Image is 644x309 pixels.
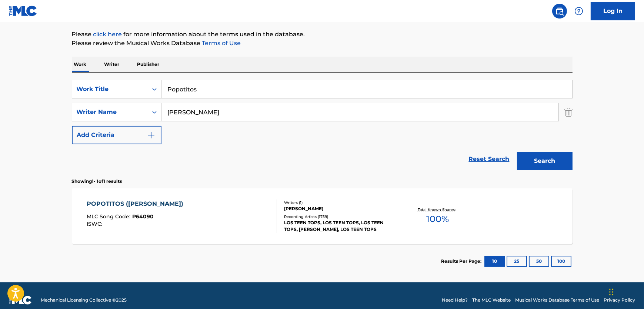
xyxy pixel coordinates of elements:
[72,178,122,185] p: Showing 1 - 1 of 1 results
[72,39,573,48] p: Please review the Musical Works Database
[102,57,122,72] p: Writer
[418,207,457,212] p: Total Known Shares:
[41,297,127,303] span: Mechanical Licensing Collective © 2025
[609,281,614,303] div: Drag
[284,200,396,205] div: Writers ( 1 )
[484,256,505,267] button: 10
[201,40,241,47] a: Terms of Use
[9,6,37,16] img: MLC Logo
[529,256,549,267] button: 50
[72,80,573,174] form: Search Form
[591,2,635,20] a: Log In
[87,213,132,220] span: MLC Song Code :
[442,297,468,303] a: Need Help?
[472,297,511,303] a: The MLC Website
[564,103,573,121] img: Delete Criterion
[465,151,513,167] a: Reset Search
[604,297,635,303] a: Privacy Policy
[72,30,573,39] p: Please for more information about the terms used in the database.
[87,199,187,208] div: POPOTITOS ([PERSON_NAME])
[77,85,143,94] div: Work Title
[552,4,567,19] a: Public Search
[93,31,122,38] a: click here
[507,256,527,267] button: 25
[77,108,143,117] div: Writer Name
[571,4,586,19] div: Help
[135,57,162,72] p: Publisher
[517,152,573,170] button: Search
[555,7,564,16] img: search
[441,258,484,265] p: Results Per Page:
[551,256,571,267] button: 100
[574,7,583,16] img: help
[72,57,89,72] p: Work
[9,296,32,305] img: logo
[87,221,104,227] span: ISWC :
[515,297,599,303] a: Musical Works Database Terms of Use
[284,214,396,219] div: Recording Artists ( 1759 )
[147,131,156,140] img: 9d2ae6d4665cec9f34b9.svg
[284,205,396,212] div: [PERSON_NAME]
[72,126,161,144] button: Add Criteria
[284,219,396,233] div: LOS TEEN TOPS, LOS TEEN TOPS, LOS TEEN TOPS, [PERSON_NAME], LOS TEEN TOPS
[607,273,644,309] iframe: Chat Widget
[72,188,573,244] a: POPOTITOS ([PERSON_NAME])MLC Song Code:P64090ISWC:Writers (1)[PERSON_NAME]Recording Artists (1759...
[426,212,449,226] span: 100 %
[132,213,154,220] span: P64090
